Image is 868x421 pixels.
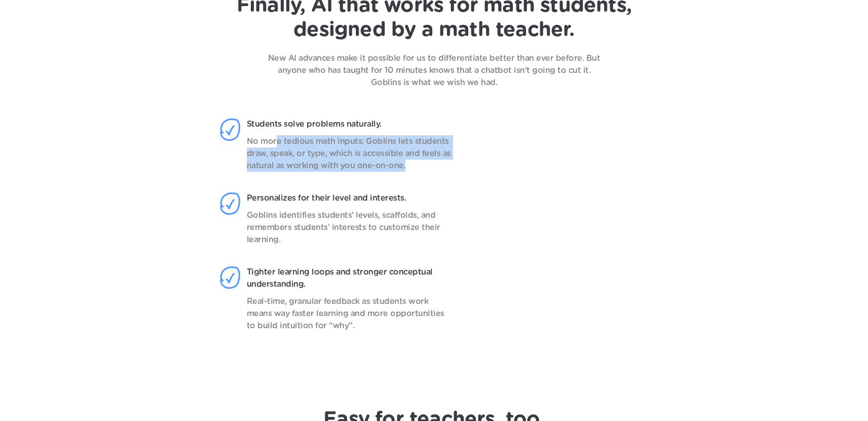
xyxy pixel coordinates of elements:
p: Personalizes for their level and interests. [247,192,453,204]
p: Students solve problems naturally. [247,118,453,130]
p: No more tedious math inputs: Goblins lets students draw, speak, or type, which is accessible and ... [247,135,453,172]
p: Real-time, granular feedback as students work means way faster learning and more opportunities to... [247,295,453,332]
p: New AI advances make it possible for us to differentiate better than ever before. But anyone who ... [257,52,612,89]
p: Goblins identifies students’ levels, scaffolds, and remembers students’ interests to customize th... [247,209,453,246]
p: Tighter learning loops and stronger conceptual understanding. [247,266,453,290]
span: designed by a math teacher. [293,20,574,40]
